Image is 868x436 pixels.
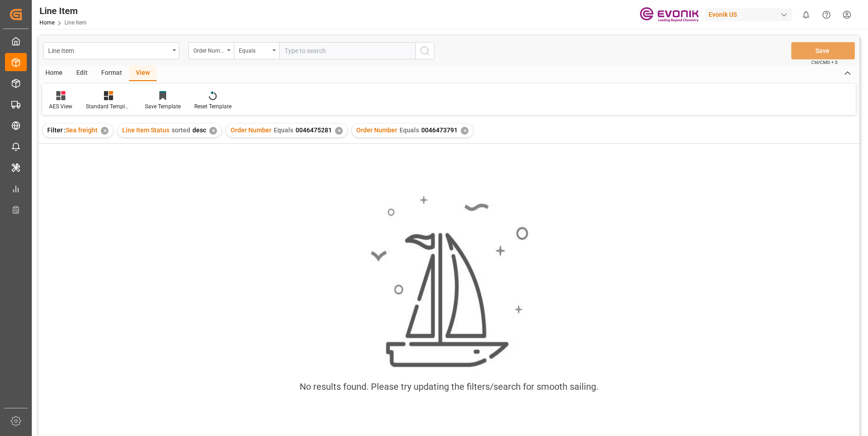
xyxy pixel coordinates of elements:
[300,380,598,393] div: No results found. Please try updating the filters/search for smooth sailing.
[209,127,217,135] div: ✕
[640,7,699,23] img: Evonik-brand-mark-Deep-Purple-RGB.jpeg_1700498283.jpeg
[39,4,87,18] div: Line Item
[356,126,397,134] span: Order Number
[796,5,816,25] button: show 0 new notifications
[461,127,469,135] div: ✕
[194,102,232,111] div: Reset Template
[811,59,838,66] span: Ctrl/CMD + S
[791,42,855,59] button: Save
[129,66,157,81] div: View
[279,42,415,59] input: Type to search
[192,126,206,134] span: desc
[234,42,279,59] button: open menu
[145,102,181,111] div: Save Template
[370,194,528,369] img: smooth_sailing.jpeg
[47,126,66,134] span: Filter :
[816,5,837,25] button: Help Center
[335,127,343,135] div: ✕
[86,102,131,111] div: Standard Templates
[39,66,69,81] div: Home
[49,102,72,111] div: AES View
[705,8,792,21] div: Evonik US
[421,126,458,134] span: 0046473791
[39,19,54,26] a: Home
[101,127,108,135] div: ✕
[43,42,179,59] button: open menu
[239,44,270,55] div: Equals
[705,6,796,23] button: Evonik US
[94,66,129,81] div: Format
[399,126,419,134] span: Equals
[122,126,169,134] span: Line Item Status
[48,44,169,56] div: Line Item
[66,126,98,134] span: Sea freight
[274,126,293,134] span: Equals
[415,42,434,59] button: search button
[296,126,332,134] span: 0046475281
[188,42,234,59] button: open menu
[172,126,190,134] span: sorted
[69,66,94,81] div: Edit
[231,126,271,134] span: Order Number
[193,44,224,55] div: Order Number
